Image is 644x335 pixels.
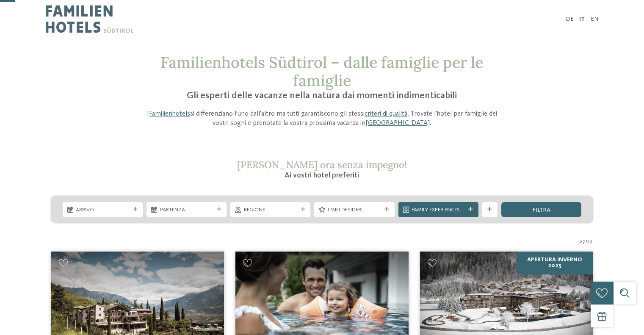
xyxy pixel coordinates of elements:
a: Familienhotels [149,111,190,117]
span: filtra [532,207,550,213]
span: Ai vostri hotel preferiti [285,172,359,179]
span: Arrivo [76,206,129,214]
a: IT [579,16,585,22]
span: 27 [587,238,593,246]
span: I miei desideri [328,206,381,214]
span: 27 [580,238,585,246]
span: Partenza [160,206,213,214]
a: EN [591,16,598,22]
span: Familienhotels Südtirol – dalle famiglie per le famiglie [160,53,483,90]
p: I si differenziano l’uno dall’altro ma tutti garantiscono gli stessi . Trovate l’hotel per famigl... [141,109,503,128]
span: Family Experiences [412,206,465,214]
a: [GEOGRAPHIC_DATA] [365,120,430,127]
a: criteri di qualità [365,111,407,117]
span: / [585,238,587,246]
span: Regione [244,206,297,214]
a: DE [566,16,574,22]
span: Gli esperti delle vacanze nella natura dai momenti indimenticabili [187,91,457,100]
span: [PERSON_NAME] ora senza impegno! [237,158,407,171]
